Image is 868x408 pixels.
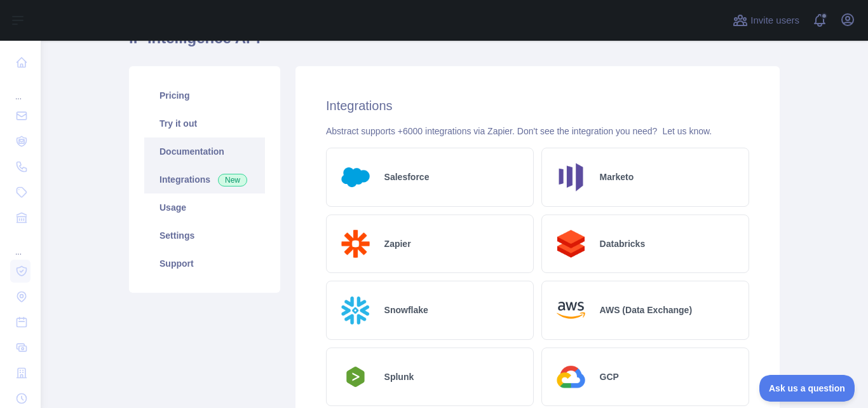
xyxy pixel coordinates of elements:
[600,370,619,383] h2: GCP
[552,225,590,263] img: Logo
[750,13,799,28] span: Invite users
[144,222,265,250] a: Settings
[552,292,590,329] img: Logo
[144,193,265,222] a: Usage
[384,237,411,250] h2: Zapier
[10,232,31,257] div: ...
[337,225,374,263] img: Logo
[10,76,31,102] div: ...
[144,81,265,109] a: Pricing
[337,292,374,329] img: Logo
[384,171,430,183] h2: Salesforce
[326,97,749,115] h2: Integrations
[337,363,374,391] img: Logo
[730,10,802,31] button: Invite users
[662,126,712,136] a: Let us know.
[144,165,265,193] a: Integrations New
[218,174,247,186] span: New
[144,250,265,278] a: Support
[337,158,374,196] img: Logo
[384,370,414,383] h2: Splunk
[600,304,692,316] h2: AWS (Data Exchange)
[129,28,780,59] h1: IP Intelligence API
[759,375,855,402] iframe: Toggle Customer Support
[384,304,428,316] h2: Snowflake
[600,237,646,250] h2: Databricks
[552,158,590,196] img: Logo
[144,109,265,137] a: Try it out
[326,125,749,137] div: Abstract supports +6000 integrations via Zapier. Don't see the integration you need?
[600,171,634,183] h2: Marketo
[144,137,265,165] a: Documentation
[552,358,590,396] img: Logo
